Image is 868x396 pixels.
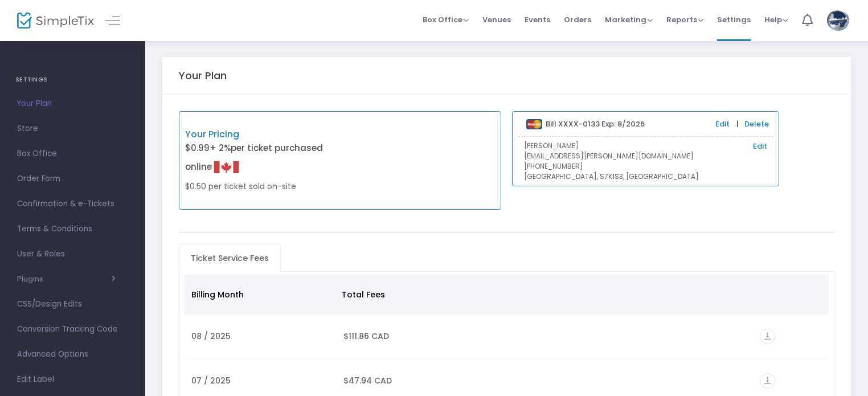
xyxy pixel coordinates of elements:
span: Reports [666,14,703,25]
span: 08 / 2025 [191,330,231,342]
img: mastercard.png [526,119,543,129]
span: Events [525,5,550,34]
a: Edit [715,119,730,130]
span: Your Plan [17,96,128,111]
span: | [734,119,741,130]
button: Plugins [17,275,116,284]
img: Canadian Flag [214,154,239,180]
span: Box Office [423,14,469,25]
span: Advanced Options [17,347,128,362]
span: User & Roles [17,247,128,262]
span: $47.94 CAD [343,375,392,386]
p: [GEOGRAPHIC_DATA], S7K1S3, [GEOGRAPHIC_DATA] [524,172,767,182]
span: Help [764,14,788,25]
h5: Your Plan [179,70,227,82]
th: Billing Month [185,275,335,315]
span: Store [17,121,128,136]
p: $0.50 per ticket sold on-site [185,181,340,193]
a: vertical_align_bottom [760,377,775,388]
span: Orders [564,5,591,34]
p: [EMAIL_ADDRESS][PERSON_NAME][DOMAIN_NAME] [524,151,767,161]
p: [PHONE_NUMBER] [524,161,767,172]
span: Terms & Conditions [17,222,128,236]
h4: SETTINGS [15,68,130,91]
span: Box Office [17,146,128,161]
i: vertical_align_bottom [760,373,775,389]
span: Confirmation & e-Tickets [17,197,128,211]
span: Venues [482,5,511,34]
a: Delete [744,119,769,130]
p: [PERSON_NAME] [524,141,767,151]
span: Order Form [17,172,128,186]
span: Edit Label [17,372,128,387]
a: Edit [753,141,767,152]
span: Conversion Tracking Code [17,322,128,337]
span: Ticket Service Fees [184,249,276,267]
span: 07 / 2025 [191,375,231,386]
span: CSS/Design Edits [17,297,128,312]
b: Bill XXXX-0133 Exp: 8/2026 [546,119,645,129]
span: Marketing [605,14,653,25]
span: $111.86 CAD [343,330,389,342]
p: Your Pricing [185,128,340,141]
i: vertical_align_bottom [760,329,775,344]
p: $0.99 per ticket purchased online [185,142,340,181]
a: vertical_align_bottom [760,332,775,344]
span: Settings [717,5,751,34]
span: + 2% [210,142,231,154]
th: Total Fees [335,275,472,315]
